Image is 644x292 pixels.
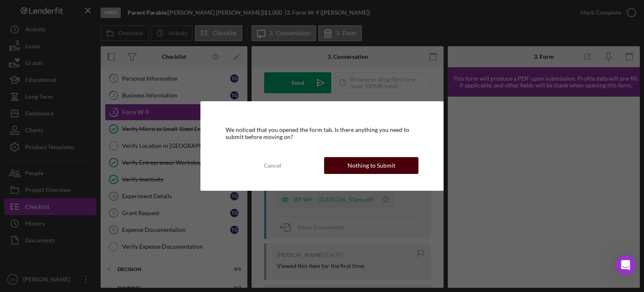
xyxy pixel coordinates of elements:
iframe: Intercom live chat [615,255,636,275]
div: We noticed that you opened the form tab. Is there anything you need to submit before moving on? [226,126,419,140]
button: Nothing to Submit [324,157,418,174]
button: Cancel [226,157,320,174]
div: Cancel [264,157,281,174]
div: Nothing to Submit [348,157,395,174]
